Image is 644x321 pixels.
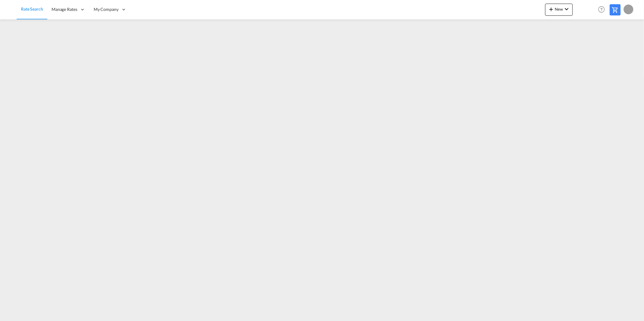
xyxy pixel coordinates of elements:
div: Help [596,4,610,15]
span: Help [596,4,607,15]
span: My Company [94,6,119,12]
span: Rate Search [21,6,43,12]
md-icon: icon-plus 400-fg [548,5,555,13]
span: New [548,7,570,12]
md-icon: icon-chevron-down [563,5,570,13]
span: Manage Rates [52,6,77,12]
button: icon-plus 400-fgNewicon-chevron-down [545,4,573,16]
